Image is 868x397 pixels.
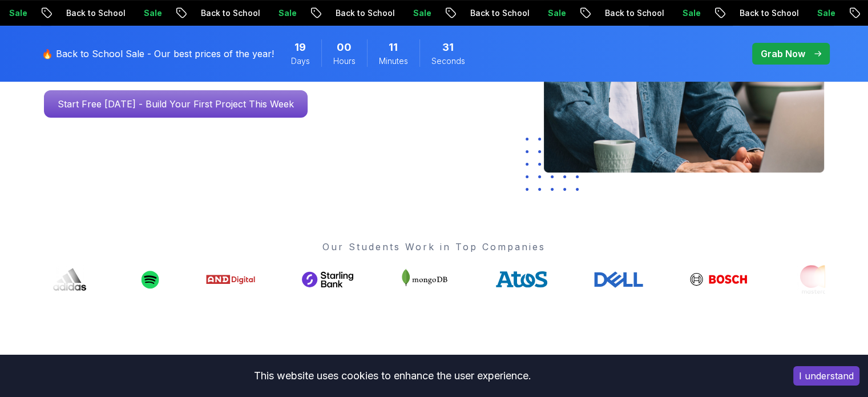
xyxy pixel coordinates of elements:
p: Our Students Work in Top Companies [44,240,825,254]
p: Back to School [595,7,673,19]
p: Sale [269,7,305,19]
a: Start Free [DATE] - Build Your First Project This Week [44,90,308,118]
div: This website uses cookies to enhance the user experience. [9,363,776,388]
span: Hours [333,55,356,67]
span: 0 Hours [337,39,352,55]
p: Back to School [461,7,538,19]
p: Back to School [56,7,134,19]
p: Sale [673,7,709,19]
p: Sale [403,7,440,19]
span: Days [291,55,310,67]
p: Back to School [730,7,808,19]
p: 🔥 Back to School Sale - Our best prices of the year! [42,47,274,61]
p: Sale [538,7,575,19]
span: Seconds [431,55,465,67]
span: 11 Minutes [389,39,398,55]
span: 31 Seconds [442,39,454,55]
p: Sale [134,7,171,19]
p: Back to School [326,7,403,19]
p: Back to School [191,7,269,19]
p: Sale [808,7,844,19]
span: Minutes [379,55,408,67]
p: Grab Now [761,47,805,61]
button: Accept cookies [793,366,859,386]
span: 19 Days [294,39,306,55]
